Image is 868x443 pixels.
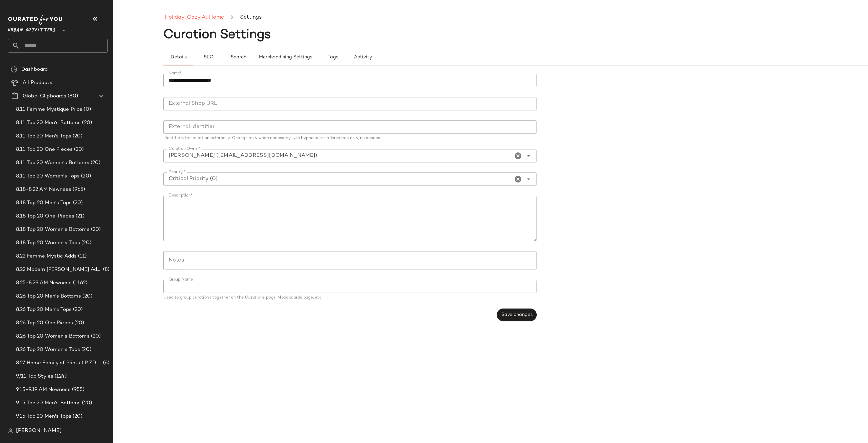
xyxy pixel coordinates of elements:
span: 8.27 Home Family of Prints LP ZD Adds [16,359,102,367]
i: Clear Priority * [514,175,522,183]
span: 8.26 Top 20 Men's Tops [16,306,72,314]
span: Details [170,55,186,60]
span: (124) [53,373,67,380]
span: (20) [72,199,83,207]
span: (20) [81,293,93,300]
span: 8.11 Top 20 One Pieces [16,146,73,153]
span: 9.15 Top 20 Men's Tops [16,413,71,420]
span: 8.11 Top 20 Men's Bottoms [16,119,81,127]
span: (20) [89,159,101,167]
a: Holiday: Cozy At Home [165,13,224,22]
span: 8.26 Top 20 Men's Bottoms [16,293,81,300]
span: (20) [81,119,92,127]
li: Settings [239,13,263,22]
img: cfy_white_logo.C9jOOHJF.svg [8,15,65,25]
div: Identifiers the curation externally. Change only when necessary. Use hyphens or underscores only,... [163,136,537,140]
span: Merchandising Settings [259,55,312,60]
span: Search [230,55,246,60]
span: (20) [73,146,84,153]
span: 9/11 Top Styles [16,373,53,380]
i: Open [525,175,533,183]
span: (8) [102,266,109,274]
span: 8.11 Top 20 Women's Tops [16,172,80,180]
span: (80) [66,92,78,100]
span: Dashboard [21,66,48,73]
span: Tags [327,55,338,60]
span: (20) [81,399,92,407]
img: svg%3e [11,66,17,73]
span: (0) [83,106,91,113]
span: 8.18 Top 20 Men's Tops [16,199,72,207]
span: (20) [90,333,101,340]
span: 9.15-9.19 AM Newness [16,386,71,394]
span: All Products [23,79,52,87]
span: Save changes [501,312,533,318]
span: [PERSON_NAME] [16,427,62,435]
button: Save changes [497,309,537,321]
span: 8.25-8.29 AM Newness [16,279,72,287]
span: Global Clipboards [23,92,66,100]
span: (20) [80,346,91,354]
span: 8.18 Top 20 Women's Tops [16,239,80,247]
span: 9.15 Top 20 Men's Bottoms [16,399,81,407]
img: svg%3e [8,428,13,434]
span: Urban Outfitters [8,23,56,35]
span: Activity [354,55,372,60]
span: 8.11 Top 20 Men's Tops [16,132,71,140]
i: Clear Curation Owner* [514,152,522,160]
span: 8.18 Top 20 Women's Bottoms [16,226,90,234]
span: (20) [71,132,83,140]
span: 8.26 Top 20 One Pieces [16,319,73,327]
span: (955) [71,386,85,394]
i: Open [525,152,533,160]
span: (20) [80,172,91,180]
span: 8.18 Top 20 One-Pieces [16,212,74,220]
span: (21) [74,212,85,220]
span: (11) [77,253,87,260]
span: (20) [73,319,84,327]
span: 8.26 Top 20 Women's Bottoms [16,333,90,340]
span: (20) [80,239,91,247]
span: 8.22 Femme Mystic Adds [16,253,77,260]
span: 8.11 Femme Mystique Prios [16,106,83,113]
span: Curation Settings [163,28,271,42]
span: (6) [102,359,109,367]
span: (20) [90,226,101,234]
span: (20) [71,413,83,420]
span: 8.22 Modern [PERSON_NAME] Adds [16,266,102,274]
span: 8.26 Top 20 Women's Tops [16,346,80,354]
span: (965) [71,186,85,193]
span: SEO [203,55,213,60]
div: Used to group curations together on the Curations page, Moodboards page, etc. [163,296,537,300]
span: (1162) [72,279,88,287]
span: (20) [72,306,83,314]
span: 8.11 Top 20 Women's Bottoms [16,159,89,167]
span: 8.18-8.22 AM Newness [16,186,71,193]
